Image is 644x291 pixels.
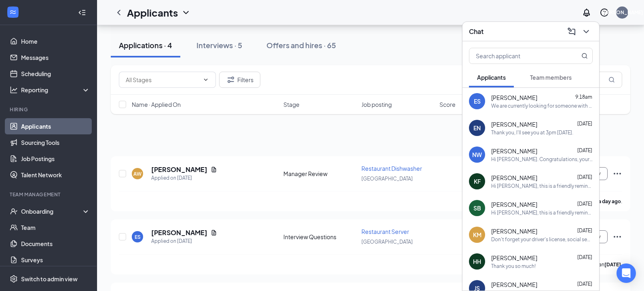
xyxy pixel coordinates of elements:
[473,231,481,239] div: KM
[565,25,578,38] button: ComposeMessage
[21,134,90,151] a: Sourcing Tools
[469,48,565,64] input: Search applicant
[21,207,83,215] div: Onboarding
[598,198,621,204] b: a day ago
[491,209,593,216] div: Hi [PERSON_NAME], this is a friendly reminder. Your meeting with [PERSON_NAME]' Restaurant for Re...
[361,176,413,182] span: [GEOGRAPHIC_DATA]
[10,106,89,113] div: Hiring
[581,27,591,36] svg: ChevronDown
[361,100,392,108] span: Job posting
[203,76,209,83] svg: ChevronDown
[219,72,260,88] button: Filter Filters
[577,281,592,287] span: [DATE]
[78,8,86,17] svg: Collapse
[612,232,622,242] svg: Ellipses
[283,100,300,108] span: Stage
[491,120,537,128] span: [PERSON_NAME]
[439,100,456,108] span: Score
[581,53,588,59] svg: MagnifyingGlass
[577,227,592,234] span: [DATE]
[10,207,18,215] svg: UserCheck
[473,204,481,212] div: SB
[491,102,593,109] div: We are currently looking for someone with more availability. Good luck with your search! - [PERSO...
[491,200,537,208] span: [PERSON_NAME]
[211,229,217,236] svg: Document
[266,40,336,50] div: Offers and hires · 65
[151,228,207,237] h5: [PERSON_NAME]
[21,236,90,252] a: Documents
[473,257,481,266] div: HH
[491,183,593,189] div: Hi [PERSON_NAME], this is a friendly reminder. Your meeting with [PERSON_NAME]' Restaurant for Re...
[600,8,609,17] svg: QuestionInfo
[491,254,537,262] span: [PERSON_NAME]
[21,167,90,183] a: Talent Network
[491,147,537,155] span: [PERSON_NAME]
[472,151,482,159] div: NW
[491,93,537,102] span: [PERSON_NAME]
[21,118,90,134] a: Applicants
[10,191,89,198] div: Team Management
[617,263,636,283] div: Open Intercom Messenger
[132,100,181,108] span: Name · Applied On
[283,170,357,178] div: Manager Review
[575,94,592,100] span: 9:18am
[491,129,573,136] div: Thank you, I'll see you at 3pm [DATE].
[608,76,615,83] svg: MagnifyingGlass
[10,275,18,283] svg: Settings
[21,151,90,167] a: Job Postings
[211,166,217,173] svg: Document
[577,147,592,153] span: [DATE]
[114,8,124,17] svg: ChevronLeft
[491,156,593,163] div: Hi [PERSON_NAME]. Congratulations, your meeting with [PERSON_NAME]' Restaurant for Restaurant Ser...
[21,33,90,49] a: Home
[604,261,621,268] b: [DATE]
[612,169,622,178] svg: Ellipses
[473,124,481,132] div: EN
[226,75,236,85] svg: Filter
[151,174,217,182] div: Applied on [DATE]
[10,86,18,94] svg: Analysis
[126,75,199,84] input: All Stages
[181,8,191,17] svg: ChevronDown
[567,27,576,36] svg: ComposeMessage
[577,121,592,127] span: [DATE]
[151,165,207,174] h5: [PERSON_NAME]
[474,177,481,185] div: KF
[21,275,78,283] div: Switch to admin view
[474,97,481,105] div: ES
[477,74,506,81] span: Applicants
[361,228,409,235] span: Restaurant Server
[577,201,592,207] span: [DATE]
[577,174,592,180] span: [DATE]
[602,9,643,16] div: [PERSON_NAME]
[580,25,593,38] button: ChevronDown
[151,237,217,245] div: Applied on [DATE]
[491,227,537,235] span: [PERSON_NAME]
[491,174,537,182] span: [PERSON_NAME]
[21,49,90,66] a: Messages
[21,86,91,94] div: Reporting
[196,40,242,50] div: Interviews · 5
[530,74,572,81] span: Team members
[21,66,90,82] a: Scheduling
[119,40,172,50] div: Applications · 4
[491,263,536,270] div: Thank you so much!
[469,27,484,36] h3: Chat
[491,236,593,243] div: Don't forget your driver's license, social security card and work permit. - [PERSON_NAME]
[491,280,537,289] span: [PERSON_NAME]
[582,8,591,17] svg: Notifications
[135,234,141,240] div: ES
[361,239,413,245] span: [GEOGRAPHIC_DATA]
[21,252,90,268] a: Surveys
[577,254,592,260] span: [DATE]
[21,219,90,236] a: Team
[133,170,141,177] div: AW
[127,6,178,19] h1: Applicants
[361,165,422,172] span: Restaurant Dishwasher
[9,8,17,16] svg: WorkstreamLogo
[283,233,357,241] div: Interview Questions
